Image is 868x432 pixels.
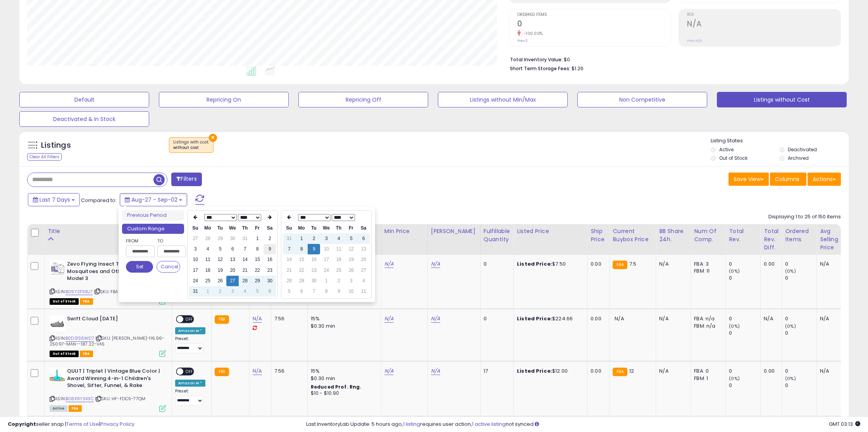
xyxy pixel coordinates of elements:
[357,265,370,276] td: 27
[175,327,205,334] div: Amazon AI *
[788,146,817,153] label: Deactivated
[384,367,394,375] a: N/A
[591,227,606,244] div: Ship Price
[175,389,205,406] div: Preset:
[785,275,816,282] div: 0
[785,268,796,274] small: (0%)
[251,233,263,244] td: 1
[50,261,166,304] div: ASIN:
[719,146,734,153] label: Active
[384,315,394,323] a: N/A
[308,244,320,254] td: 9
[19,111,149,127] button: Deactivated & In Stock
[253,367,262,375] a: N/A
[770,173,806,186] button: Columns
[345,223,357,233] th: Fr
[251,244,263,254] td: 8
[226,265,239,276] td: 20
[629,367,634,375] span: 12
[65,289,93,295] a: B09Y2F58J7
[311,390,375,397] div: $10 - $10.90
[8,420,36,428] strong: Copyright
[521,31,543,36] small: -100.00%
[332,223,345,233] th: Th
[65,396,94,402] a: B08X9Y343C
[517,261,581,268] div: $7.50
[226,223,239,233] th: We
[345,265,357,276] td: 26
[719,155,747,161] label: Out of Stock
[308,254,320,265] td: 16
[659,368,685,375] div: N/A
[311,323,375,330] div: $0.30 min
[820,261,846,268] div: N/A
[785,227,813,244] div: Ordered Items
[253,315,262,323] a: N/A
[729,323,740,329] small: (0%)
[431,227,477,235] div: [PERSON_NAME]
[80,351,93,357] span: FBA
[251,265,263,276] td: 22
[694,323,720,330] div: FBM: n/a
[788,155,809,161] label: Archived
[157,237,180,245] label: To
[384,260,394,268] a: N/A
[183,316,196,323] span: OFF
[591,368,603,375] div: 0.00
[785,323,796,329] small: (0%)
[173,145,209,150] div: without cost
[768,213,841,221] div: Displaying 1 to 25 of 150 items
[615,315,624,322] span: N/A
[274,315,301,322] div: 7.56
[517,260,552,268] b: Listed Price:
[69,405,82,412] span: FBA
[694,268,720,275] div: FBM: 11
[431,367,440,375] a: N/A
[517,368,581,375] div: $12.00
[820,368,846,375] div: N/A
[484,368,508,375] div: 17
[122,210,184,221] li: Previous Period
[729,315,760,322] div: 0
[100,420,134,428] a: Privacy Policy
[283,233,295,244] td: 31
[308,276,320,286] td: 30
[263,244,276,254] td: 9
[189,254,201,265] td: 10
[357,233,370,244] td: 6
[591,261,603,268] div: 0.00
[308,265,320,276] td: 23
[320,276,332,286] td: 1
[384,227,424,235] div: Min Price
[263,265,276,276] td: 23
[251,286,263,297] td: 5
[311,227,378,235] div: Amazon Fees
[215,368,229,376] small: FBA
[311,384,362,390] b: Reduced Prof. Rng.
[214,233,226,244] td: 29
[239,286,251,297] td: 4
[694,261,720,268] div: FBA: 3
[785,330,816,337] div: 0
[728,173,769,186] button: Save View
[81,197,117,204] span: Compared to:
[19,92,149,107] button: Default
[175,380,205,387] div: Amazon AI *
[50,405,67,412] span: All listings currently available for purchase on Amazon
[50,368,65,383] img: 412pNZJ-3gL._SL40_.jpg
[484,227,510,244] div: Fulfillable Quantity
[283,265,295,276] td: 21
[67,261,161,284] b: Zevo Flying Insect Trap Refill Kit Mosquitoes and Other Insects Model 3
[659,227,687,244] div: BB Share 24h.
[829,420,860,428] span: 2025-09-10 03:13 GMT
[226,233,239,244] td: 30
[50,315,166,356] div: ASIN:
[517,315,581,322] div: $224.66
[357,286,370,297] td: 11
[50,335,165,347] span: | SKU: [PERSON_NAME]-116.96-25097-MAN--187.22-VA5
[517,38,528,43] small: Prev: 2
[613,368,627,376] small: FBA
[320,233,332,244] td: 3
[764,261,776,268] div: 0.00
[50,298,79,305] span: All listings that are currently out of stock and unavailable for purchase on Amazon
